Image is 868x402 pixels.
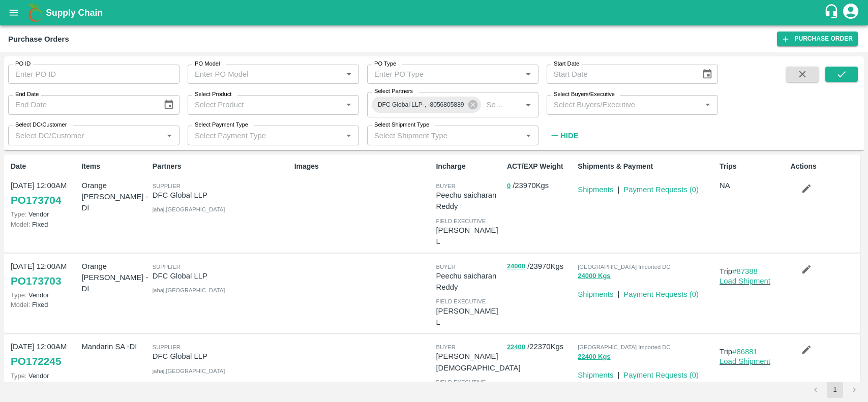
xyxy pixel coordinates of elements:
[578,344,670,350] span: [GEOGRAPHIC_DATA] Imported DC
[732,348,758,356] a: #86881
[578,185,613,194] a: Shipments
[522,68,535,81] button: Open
[613,365,619,381] div: |
[507,261,574,272] p: / 23970 Kgs
[11,300,77,310] p: Fixed
[46,6,824,20] a: Supply Chain
[15,90,39,99] label: End Date
[8,33,69,46] div: Purchase Orders
[483,98,505,111] input: Select Partners
[701,98,714,111] button: Open
[81,261,148,295] p: Orange [PERSON_NAME] - DI
[436,351,520,374] p: [PERSON_NAME][DEMOGRAPHIC_DATA]
[698,65,717,84] button: Choose date
[11,209,77,219] p: Vendor
[370,68,505,81] input: Enter PO Type
[522,129,535,142] button: Open
[81,341,148,352] p: Mandarin SA -DI
[578,371,613,379] a: Shipments
[11,290,77,300] p: Vendor
[554,90,615,99] label: Select Buyers/Executive
[550,98,698,111] input: Select Buyers/Executive
[436,270,502,293] p: Peechu saicharan Reddy
[11,291,26,299] span: Type:
[547,127,581,144] button: Hide
[2,1,25,24] button: open drawer
[8,95,155,114] input: End Date
[11,180,77,191] p: [DATE] 12:00AM
[153,190,290,201] p: DFC Global LLP
[623,185,699,194] a: Payment Requests (0)
[824,4,842,22] div: customer-support
[153,264,181,270] span: Supplier
[195,121,248,129] label: Select Payment Type
[372,100,470,110] span: DFC Global LLP-, -8056805889
[720,266,786,277] p: Trip
[374,60,396,68] label: PO Type
[11,272,61,290] a: PO173703
[11,220,77,229] p: Fixed
[578,161,715,172] p: Shipments & Payment
[11,381,77,390] p: Fixed
[720,161,786,172] p: Trips
[153,206,225,212] span: jahaj , [GEOGRAPHIC_DATA]
[578,351,610,363] button: 22400 Kgs
[720,346,786,357] p: Trip
[560,132,578,140] strong: Hide
[195,60,220,68] label: PO Model
[153,351,290,362] p: DFC Global LLP
[342,68,355,81] button: Open
[732,267,758,275] a: #87388
[374,87,413,96] label: Select Partners
[15,121,67,129] label: Select DC/Customer
[342,129,355,142] button: Open
[11,301,30,308] span: Model:
[294,161,432,172] p: Images
[613,180,619,195] div: |
[436,264,455,270] span: buyer
[159,95,178,114] button: Choose date
[436,183,455,189] span: buyer
[15,60,31,68] label: PO ID
[623,290,699,298] a: Payment Requests (0)
[195,90,231,99] label: Select Product
[191,129,326,142] input: Select Payment Type
[153,344,181,350] span: Supplier
[507,261,525,272] button: 24000
[11,261,77,272] p: [DATE] 12:00AM
[11,161,77,172] p: Date
[436,190,502,212] p: Peechu saicharan Reddy
[191,98,339,111] input: Select Product
[191,68,326,81] input: Enter PO Model
[11,129,160,142] input: Select DC/Customer
[507,180,511,192] button: 0
[623,371,699,379] a: Payment Requests (0)
[372,97,481,113] div: DFC Global LLP-, -8056805889
[81,161,148,172] p: Items
[436,225,502,248] p: [PERSON_NAME] L
[81,180,148,214] p: Orange [PERSON_NAME] - DI
[806,382,864,398] nav: pagination navigation
[11,371,77,381] p: Vendor
[153,270,290,282] p: DFC Global LLP
[791,161,857,172] p: Actions
[436,305,502,328] p: [PERSON_NAME] L
[25,3,46,23] img: logo
[11,372,26,380] span: Type:
[507,342,525,353] button: 22400
[11,210,26,218] span: Type:
[153,287,225,293] span: jahaj , [GEOGRAPHIC_DATA]
[842,2,860,23] div: account of current user
[153,183,181,189] span: Supplier
[153,368,225,374] span: jahaj , [GEOGRAPHIC_DATA]
[436,298,486,304] span: field executive
[436,379,486,385] span: field executive
[720,277,770,285] a: Load Shipment
[547,65,694,84] input: Start Date
[11,221,30,228] span: Model:
[46,8,103,18] b: Supply Chain
[522,98,535,111] button: Open
[11,191,61,209] a: PO173704
[720,357,770,365] a: Load Shipment
[8,65,179,84] input: Enter PO ID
